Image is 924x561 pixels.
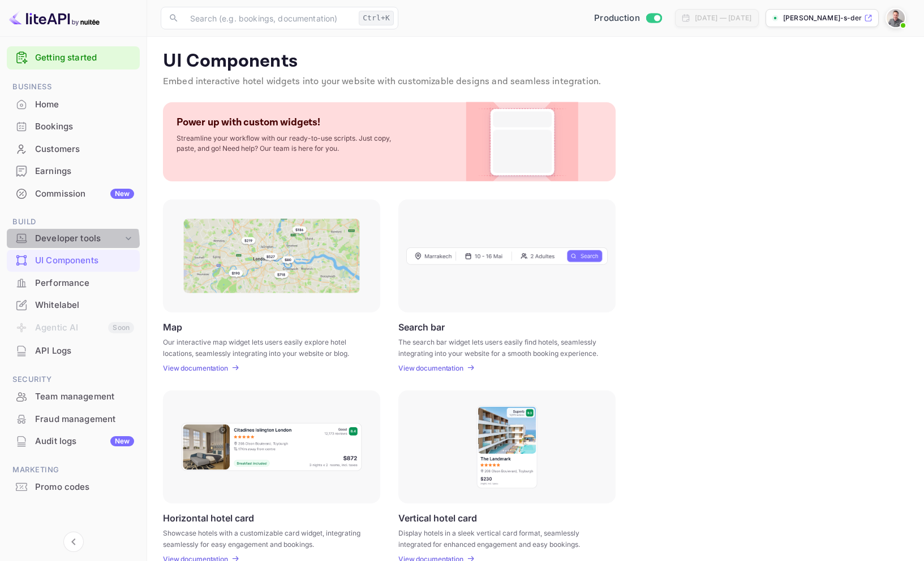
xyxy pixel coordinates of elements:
div: Bookings [35,120,134,133]
a: UI Components [7,250,140,271]
div: Developer tools [35,232,123,245]
span: Business [7,81,140,93]
p: Embed interactive hotel widgets into your website with customizable designs and seamless integrat... [163,75,908,89]
a: Performance [7,272,140,293]
div: Audit logsNew [7,430,140,453]
a: Getting started [35,51,134,64]
a: Whitelabel [7,294,140,315]
p: Power up with custom widgets! [177,116,320,129]
a: Bookings [7,116,140,137]
div: Performance [7,272,140,294]
a: Fraud management [7,408,140,429]
a: Home [7,94,140,115]
p: Search bar [398,321,445,332]
div: Fraud management [7,408,140,430]
div: Promo codes [35,481,134,494]
a: CommissionNew [7,183,140,204]
img: Horizontal hotel card Frame [180,422,363,472]
img: Mikael Söderberg [887,9,905,27]
div: Switch to Sandbox mode [590,12,666,25]
a: View documentation [398,364,467,372]
p: Display hotels in a sleek vertical card format, seamlessly integrated for enhanced engagement and... [398,528,601,548]
div: Commission [35,188,134,201]
p: The search bar widget lets users easily find hotels, seamlessly integrating into your website for... [398,337,601,357]
a: Audit logsNew [7,430,140,451]
p: Our interactive map widget lets users easily explore hotel locations, seamlessly integrating into... [163,337,366,357]
div: UI Components [35,254,134,267]
div: Customers [7,138,140,160]
div: UI Components [7,250,140,272]
div: Ctrl+K [359,11,394,25]
p: Map [163,321,182,332]
p: View documentation [163,364,228,372]
p: Streamline your workflow with our ready-to-use scripts. Just copy, paste, and go! Need help? Our ... [177,133,403,154]
div: Home [7,94,140,116]
p: View documentation [398,364,463,372]
div: Performance [35,277,134,290]
div: API Logs [7,340,140,362]
span: Security [7,373,140,386]
a: Promo codes [7,476,140,497]
div: Bookings [7,116,140,138]
span: Build [7,216,140,228]
img: Search Frame [406,247,608,265]
div: Customers [35,143,134,156]
div: New [110,436,134,446]
span: Production [594,12,640,25]
div: Home [35,98,134,111]
input: Search (e.g. bookings, documentation) [183,7,354,29]
button: Collapse navigation [63,532,84,552]
p: Vertical hotel card [398,512,477,523]
div: Developer tools [7,229,140,249]
div: Whitelabel [35,299,134,312]
p: [PERSON_NAME]-s-derberg-xwcte... [783,13,862,23]
div: Team management [35,390,134,403]
span: Marketing [7,464,140,476]
a: View documentation [163,364,231,372]
img: Custom Widget PNG [476,102,568,181]
div: Whitelabel [7,294,140,316]
p: UI Components [163,50,908,73]
div: [DATE] — [DATE] [695,13,751,23]
p: Horizontal hotel card [163,512,254,523]
img: Map Frame [183,219,360,293]
div: Getting started [7,46,140,69]
a: Earnings [7,160,140,181]
a: API Logs [7,340,140,361]
div: API Logs [35,345,134,358]
div: New [110,189,134,199]
div: Earnings [7,160,140,182]
img: Vertical hotel card Frame [476,405,538,489]
img: LiteAPI logo [9,9,100,27]
a: Team management [7,386,140,407]
p: Showcase hotels with a customizable card widget, integrating seamlessly for easy engagement and b... [163,528,366,548]
a: Customers [7,138,140,159]
div: Fraud management [35,413,134,426]
div: Promo codes [7,476,140,498]
div: Team management [7,386,140,408]
div: CommissionNew [7,183,140,205]
div: Audit logs [35,435,134,448]
div: Earnings [35,165,134,178]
